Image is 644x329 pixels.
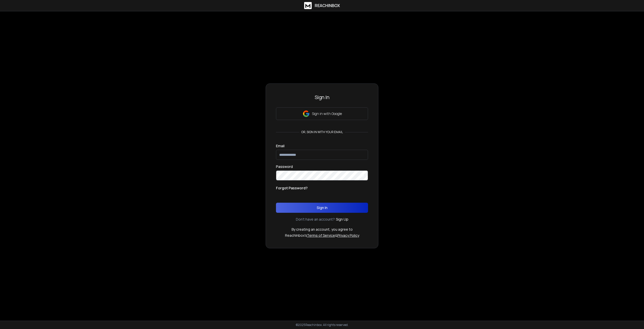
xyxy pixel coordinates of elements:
[285,233,359,238] p: ReachInbox's &
[307,233,335,238] a: Terms of Service
[276,107,368,120] button: Sign in with Google
[296,217,335,222] p: Don't have an account?
[276,144,285,148] label: Email
[296,323,348,327] p: © 2025 Reachinbox. All rights reserved.
[276,165,293,168] label: Password
[276,203,368,213] button: Sign In
[276,186,308,191] p: Forgot Password?
[315,3,340,9] h1: ReachInbox
[336,217,348,222] a: Sign Up
[312,111,342,116] p: Sign in with Google
[304,2,340,9] a: ReachInbox
[337,233,359,238] a: Privacy Policy
[292,227,353,232] p: By creating an account, you agree to
[299,130,345,134] p: or, sign in with your email
[276,94,368,101] h3: Sign In
[304,2,312,9] img: logo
